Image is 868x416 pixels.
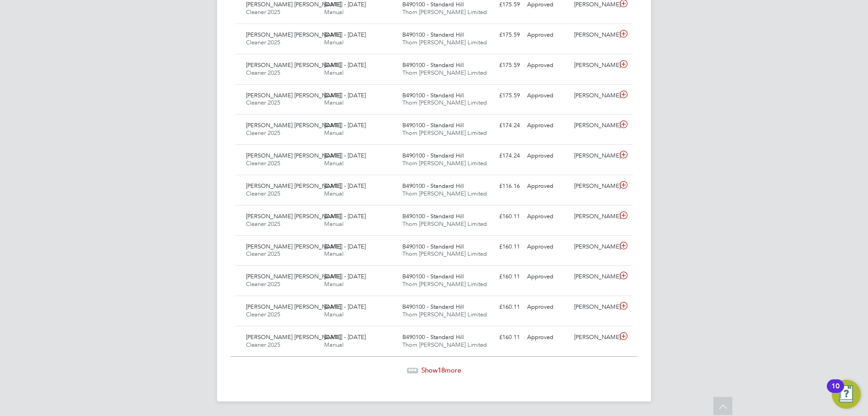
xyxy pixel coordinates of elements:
[476,58,524,73] div: £175.59
[402,69,487,77] span: Thorn [PERSON_NAME] Limited
[246,91,341,99] span: [PERSON_NAME] [PERSON_NAME]
[324,159,344,167] span: Manual
[402,121,464,129] span: B490100 - Standard Hill
[246,69,280,77] span: Cleaner 2025
[476,330,524,345] div: £160.11
[324,303,366,311] span: [DATE] - [DATE]
[402,31,464,38] span: B490100 - Standard Hill
[402,182,464,190] span: B490100 - Standard Hill
[324,280,344,288] span: Manual
[832,380,861,409] button: Open Resource Center, 10 new notifications
[324,8,344,16] span: Manual
[324,333,366,341] span: [DATE] - [DATE]
[571,148,618,163] div: [PERSON_NAME]
[324,182,366,190] span: [DATE] - [DATE]
[246,182,341,190] span: [PERSON_NAME] [PERSON_NAME]
[476,239,524,254] div: £160.11
[246,220,280,228] span: Cleaner 2025
[324,69,344,77] span: Manual
[402,38,487,46] span: Thorn [PERSON_NAME] Limited
[476,300,524,315] div: £160.11
[324,250,344,258] span: Manual
[246,311,280,318] span: Cleaner 2025
[402,129,487,137] span: Thorn [PERSON_NAME] Limited
[571,28,618,43] div: [PERSON_NAME]
[402,273,464,280] span: B490100 - Standard Hill
[324,0,366,8] span: [DATE] - [DATE]
[324,220,344,228] span: Manual
[571,88,618,103] div: [PERSON_NAME]
[246,341,280,349] span: Cleaner 2025
[246,303,341,311] span: [PERSON_NAME] [PERSON_NAME]
[402,212,464,220] span: B490100 - Standard Hill
[324,190,344,197] span: Manual
[402,190,487,197] span: Thorn [PERSON_NAME] Limited
[524,239,571,254] div: Approved
[402,61,464,69] span: B490100 - Standard Hill
[571,209,618,224] div: [PERSON_NAME]
[324,91,366,99] span: [DATE] - [DATE]
[402,243,464,250] span: B490100 - Standard Hill
[246,61,341,69] span: [PERSON_NAME] [PERSON_NAME]
[324,243,366,250] span: [DATE] - [DATE]
[402,99,487,106] span: Thorn [PERSON_NAME] Limited
[402,91,464,99] span: B490100 - Standard Hill
[571,330,618,345] div: [PERSON_NAME]
[246,212,341,220] span: [PERSON_NAME] [PERSON_NAME]
[246,273,341,280] span: [PERSON_NAME] [PERSON_NAME]
[324,341,344,349] span: Manual
[246,31,341,38] span: [PERSON_NAME] [PERSON_NAME]
[476,28,524,43] div: £175.59
[571,269,618,284] div: [PERSON_NAME]
[524,300,571,315] div: Approved
[246,129,280,137] span: Cleaner 2025
[524,269,571,284] div: Approved
[246,159,280,167] span: Cleaner 2025
[524,28,571,43] div: Approved
[524,330,571,345] div: Approved
[324,129,344,137] span: Manual
[476,118,524,133] div: £174.24
[324,212,366,220] span: [DATE] - [DATE]
[571,118,618,133] div: [PERSON_NAME]
[402,303,464,311] span: B490100 - Standard Hill
[524,148,571,163] div: Approved
[324,31,366,38] span: [DATE] - [DATE]
[571,179,618,194] div: [PERSON_NAME]
[324,99,344,106] span: Manual
[324,121,366,129] span: [DATE] - [DATE]
[524,179,571,194] div: Approved
[571,239,618,254] div: [PERSON_NAME]
[402,0,464,8] span: B490100 - Standard Hill
[571,300,618,315] div: [PERSON_NAME]
[476,148,524,163] div: £174.24
[476,88,524,103] div: £175.59
[831,386,840,398] div: 10
[324,61,366,69] span: [DATE] - [DATE]
[246,280,280,288] span: Cleaner 2025
[246,38,280,46] span: Cleaner 2025
[402,220,487,228] span: Thorn [PERSON_NAME] Limited
[402,333,464,341] span: B490100 - Standard Hill
[246,333,341,341] span: [PERSON_NAME] [PERSON_NAME]
[524,58,571,73] div: Approved
[402,341,487,349] span: Thorn [PERSON_NAME] Limited
[402,311,487,318] span: Thorn [PERSON_NAME] Limited
[524,209,571,224] div: Approved
[402,250,487,258] span: Thorn [PERSON_NAME] Limited
[246,121,341,129] span: [PERSON_NAME] [PERSON_NAME]
[402,152,464,159] span: B490100 - Standard Hill
[402,8,487,16] span: Thorn [PERSON_NAME] Limited
[402,280,487,288] span: Thorn [PERSON_NAME] Limited
[476,179,524,194] div: £116.16
[324,152,366,159] span: [DATE] - [DATE]
[246,243,341,250] span: [PERSON_NAME] [PERSON_NAME]
[421,366,461,374] span: Show more
[476,269,524,284] div: £160.11
[571,58,618,73] div: [PERSON_NAME]
[246,0,341,8] span: [PERSON_NAME] [PERSON_NAME]
[246,190,280,197] span: Cleaner 2025
[246,250,280,258] span: Cleaner 2025
[246,152,341,159] span: [PERSON_NAME] [PERSON_NAME]
[246,99,280,106] span: Cleaner 2025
